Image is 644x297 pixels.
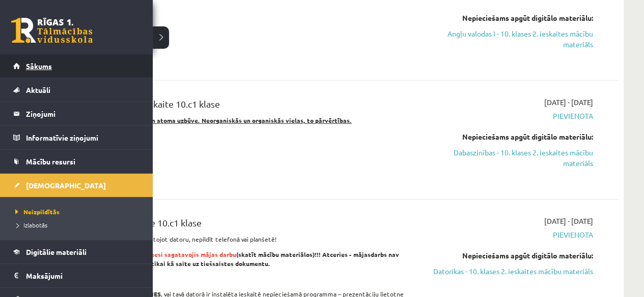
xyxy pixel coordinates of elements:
div: Nepieciešams apgūt digitālo materiālu: [431,13,593,23]
span: Digitālie materiāli [26,247,87,256]
strong: (skatīt mācību materiālos)!!! Atceries - mājasdarbs nav iesniedzams kā fails, bet tikai kā saite ... [76,250,399,268]
span: Pievienota [431,111,593,121]
legend: Maksājumi [26,264,140,287]
a: Maksājumi [13,264,140,287]
span: Aktuāli [26,85,50,94]
span: Sākums [26,61,52,71]
a: Mācību resursi [13,150,140,173]
a: [DEMOGRAPHIC_DATA] [13,174,140,197]
u: Radioaktivitāte. Vielas un atoma uzbūve. Neorganiskās un organiskās vielas, to pārvērtības. [76,116,352,124]
span: [DEMOGRAPHIC_DATA] [26,181,106,190]
a: Sākums [13,54,140,78]
span: Pievienota [431,229,593,240]
div: Datorika 2. ieskaite 10.c1 klase [76,216,416,235]
a: Neizpildītās [13,207,143,216]
a: Rīgas 1. Tālmācības vidusskola [11,18,93,43]
a: Ziņojumi [13,102,140,125]
a: Izlabotās [13,220,143,229]
span: Neizpildītās [13,208,60,216]
a: Angļu valodas I - 10. klases 2. ieskaites mācību materiāls [431,28,593,50]
legend: Ziņojumi [26,102,140,125]
legend: Informatīvie ziņojumi [26,126,140,149]
div: Dabaszinības 2. ieskaite 10.c1 klase [76,97,416,116]
span: Nesāc pildīt ieskaiti, ja neesi sagatavojis mājas darbu [76,250,236,258]
a: Digitālie materiāli [13,240,140,263]
span: Izlabotās [13,221,47,229]
a: Aktuāli [13,78,140,102]
a: Dabaszinības - 10. klases 2. ieskaites mācību materiāls [431,147,593,169]
p: Ieskaite jāpilda, izmantojot datoru, nepildīt telefonā vai planšetē! [76,235,416,244]
span: Mācību resursi [26,157,75,166]
span: [DATE] - [DATE] [544,216,593,226]
span: [DATE] - [DATE] [544,97,593,108]
a: Datorikas - 10. klases 2. ieskaites mācību materiāls [431,266,593,277]
div: Nepieciešams apgūt digitālo materiālu: [431,250,593,261]
div: Nepieciešams apgūt digitālo materiālu: [431,131,593,142]
a: Informatīvie ziņojumi [13,126,140,149]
